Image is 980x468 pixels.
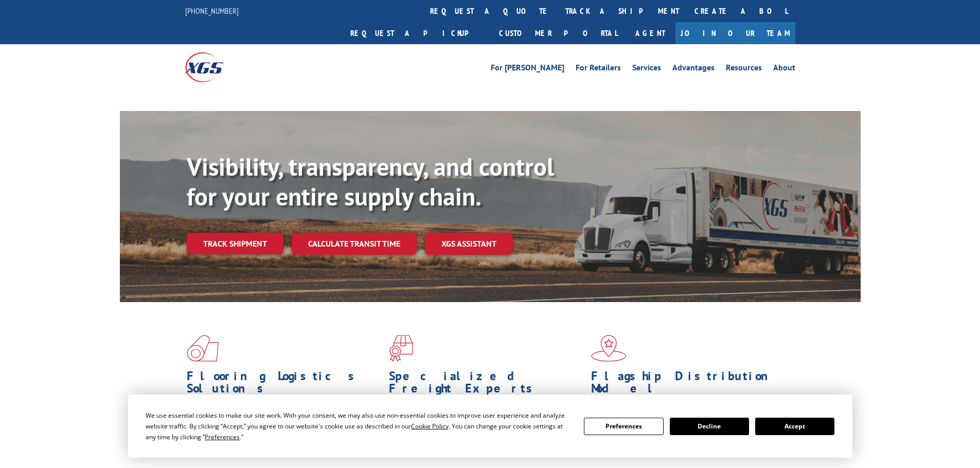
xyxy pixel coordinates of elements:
[726,64,762,75] a: Resources
[491,22,625,44] a: Customer Portal
[187,335,219,362] img: xgs-icon-total-supply-chain-intelligence-red
[576,64,621,75] a: For Retailers
[491,64,564,75] a: For [PERSON_NAME]
[632,64,661,75] a: Services
[591,370,786,400] h1: Flagship Distribution Model
[755,418,834,435] button: Accept
[670,418,749,435] button: Decline
[675,22,795,44] a: Join Our Team
[672,64,715,75] a: Advantages
[187,233,283,254] a: Track shipment
[773,64,795,75] a: About
[343,22,491,44] a: Request a pickup
[591,335,627,362] img: xgs-icon-flagship-distribution-model-red
[128,395,852,458] div: Cookie Consent Prompt
[411,422,449,430] span: Cookie Policy
[584,418,663,435] button: Preferences
[625,22,675,44] a: Agent
[187,370,381,400] h1: Flooring Logistics Solutions
[205,433,240,441] span: Preferences
[146,410,572,442] div: We use essential cookies to make our site work. With your consent, we may also use non-essential ...
[292,233,417,255] a: Calculate transit time
[389,335,413,362] img: xgs-icon-focused-on-flooring-red
[425,233,513,255] a: XGS ASSISTANT
[185,6,239,16] a: [PHONE_NUMBER]
[389,370,583,400] h1: Specialized Freight Experts
[187,151,554,212] b: Visibility, transparency, and control for your entire supply chain.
